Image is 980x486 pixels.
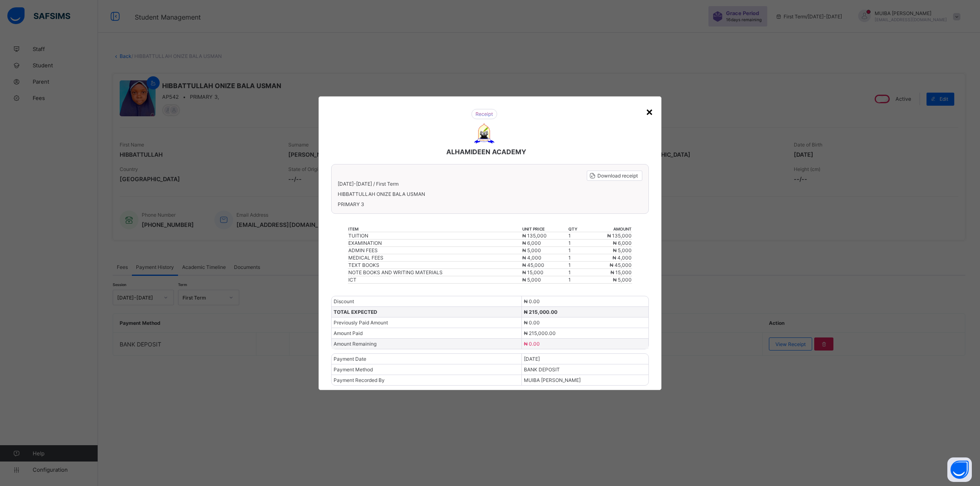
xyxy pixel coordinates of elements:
[15,273,63,279] span: Payment Recorded By
[586,207,617,213] span: ₦ 215,000.00
[15,217,69,223] span: Previously Paid Amount
[338,181,399,187] span: [DATE]-[DATE] / First Term
[338,191,642,197] span: HIBBATTULLAH ONIZE BALA USMAN
[717,162,765,169] td: 1
[568,261,586,269] td: 1
[581,162,601,168] span: ₦ 45,000
[612,255,632,261] span: ₦ 4,000
[586,273,639,279] span: MUIBA [PERSON_NAME]
[15,207,56,213] span: TOTAL EXPECTED
[78,176,580,182] div: ICT
[524,356,540,362] span: [DATE]
[597,173,638,179] span: Download receipt
[586,197,601,203] span: ₦ 0.00
[348,269,521,275] div: NOTE BOOKS AND WRITING MATERIALS
[947,457,972,482] button: Open asap
[581,141,598,147] span: ₦ 6,000
[613,240,632,246] span: ₦ 6,000
[348,233,521,239] div: TUITION
[581,155,598,161] span: ₦ 4,000
[334,298,354,304] span: Discount
[717,169,765,175] td: 1
[568,276,586,283] td: 1
[586,228,617,233] span: ₦ 215,000.00
[581,148,598,154] span: ₦ 5,000
[19,94,959,100] span: HIBBATTULLAH ONIZE BALA USMAN
[77,128,580,134] th: item
[522,269,543,275] span: ₦ 15,000
[471,109,497,119] img: receipt.26f346b57495a98c98ef9b0bc63aa4d8.svg
[524,330,556,336] span: ₦ 215,000.00
[613,247,632,253] span: ₦ 5,000
[581,134,604,140] span: ₦ 135,000
[524,320,540,326] span: ₦ 0.00
[15,228,45,233] span: Amount Paid
[334,341,376,347] span: Amount Remaining
[348,240,521,246] div: EXAMINATION
[522,277,541,283] span: ₦ 5,000
[883,176,901,182] span: ₦ 5,000
[334,366,373,373] span: Payment Method
[717,148,765,155] td: 1
[524,341,540,347] span: ₦ 0.00
[334,309,377,315] span: TOTAL EXPECTED
[15,253,47,258] span: Payment Date
[19,104,959,109] span: PRIMARY 3
[78,155,580,161] div: MEDICAL FEES
[348,255,521,261] div: MEDICAL FEES
[348,262,521,268] div: TEXT BOOKS
[580,128,716,134] th: unit price
[613,277,632,283] span: ₦ 5,000
[581,176,598,182] span: ₦ 5,000
[334,320,388,326] span: Previously Paid Amount
[586,217,601,223] span: ₦ 0.00
[522,262,544,268] span: ₦ 45,000
[334,356,366,362] span: Payment Date
[78,141,580,147] div: EXAMINATION
[568,269,586,276] td: 1
[607,233,632,239] span: ₦ 135,000
[610,269,632,275] span: ₦ 15,000
[878,134,901,140] span: ₦ 135,000
[883,148,901,154] span: ₦ 5,000
[568,254,586,261] td: 1
[568,232,586,239] td: 1
[880,162,901,168] span: ₦ 45,000
[348,247,521,253] div: ADMIN FEES
[476,13,502,23] img: receipt.26f346b57495a98c98ef9b0bc63aa4d8.svg
[717,134,765,141] td: 1
[522,247,541,253] span: ₦ 5,000
[522,255,541,261] span: ₦ 4,000
[522,240,541,246] span: ₦ 6,000
[15,197,35,203] span: Discount
[717,128,765,134] th: qty
[586,263,620,269] span: BANK DEPOSIT
[348,226,521,232] th: item
[474,123,494,144] img: ALHAMIDEEN ACADEMY
[916,76,955,82] span: Download receipt
[765,128,901,134] th: amount
[883,141,901,147] span: ₦ 6,000
[522,233,547,239] span: ₦ 135,000
[586,253,601,258] span: [DATE]
[524,366,560,373] span: BANK DEPOSIT
[524,377,581,383] span: MUIBA [PERSON_NAME]
[78,134,580,140] div: TUITION
[78,148,580,154] div: ADMIN FEES
[717,141,765,148] td: 1
[446,148,526,156] span: ALHAMIDEEN ACADEMY
[334,377,385,383] span: Payment Recorded By
[883,155,901,161] span: ₦ 4,000
[586,226,632,232] th: amount
[78,162,580,168] div: TEXT BOOKS
[19,84,76,90] span: [DATE]-[DATE] / First Term
[15,263,53,269] span: Payment Method
[78,169,580,175] div: NOTE BOOKS AND WRITING MATERIALS
[15,238,58,244] span: Amount Remaining
[479,27,499,47] img: ALHAMIDEEN ACADEMY
[581,169,601,175] span: ₦ 15,000
[586,238,601,244] span: ₦ 0.00
[568,226,586,232] th: qty
[880,169,901,175] span: ₦ 15,000
[524,298,540,304] span: ₦ 0.00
